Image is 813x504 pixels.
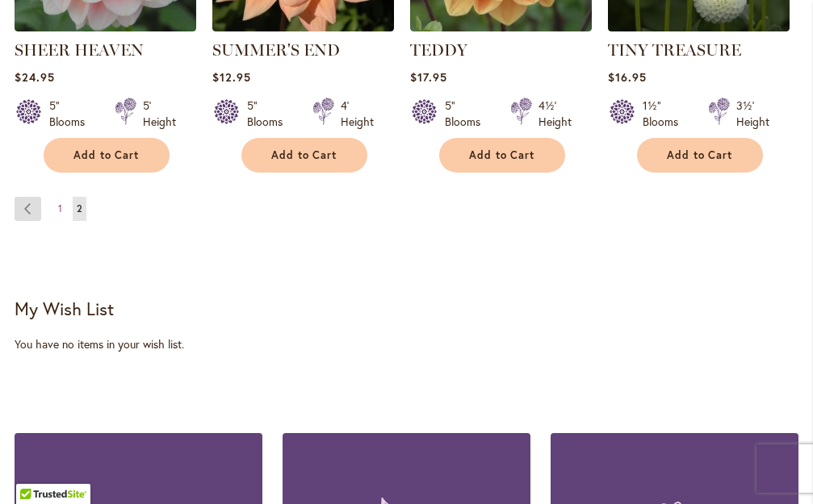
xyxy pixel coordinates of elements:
span: $17.95 [410,69,447,85]
button: Add to Cart [637,138,763,173]
span: 2 [77,202,82,215]
strong: My Wish List [15,297,114,320]
div: 5" Blooms [247,98,293,130]
a: SUMMER'S END [212,19,394,35]
div: You have no items in your wish list. [15,336,798,352]
span: 1 [58,202,62,215]
iframe: Launch Accessibility Center [12,447,57,492]
button: Add to Cart [44,138,170,173]
a: SHEER HEAVEN [15,40,144,60]
span: $16.95 [608,69,647,85]
a: TINY TREASURE [608,19,790,35]
button: Add to Cart [439,138,565,173]
a: SUMMER'S END [212,40,340,60]
div: 4' Height [341,98,374,130]
div: 5" Blooms [445,98,491,130]
div: 5" Blooms [49,98,95,130]
div: 5' Height [143,98,176,130]
button: Add to Cart [241,138,367,173]
a: Teddy [410,19,592,35]
span: $12.95 [212,69,251,85]
span: $24.95 [15,69,55,85]
a: SHEER HEAVEN [15,19,196,35]
div: 3½' Height [736,98,769,130]
span: Add to Cart [469,148,535,162]
div: 1½" Blooms [643,98,689,130]
span: Add to Cart [667,148,733,162]
div: 4½' Height [539,98,572,130]
a: 1 [54,197,66,221]
a: TINY TREASURE [608,40,741,60]
span: Add to Cart [271,148,337,162]
span: Add to Cart [73,148,140,162]
a: TEDDY [410,40,467,60]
